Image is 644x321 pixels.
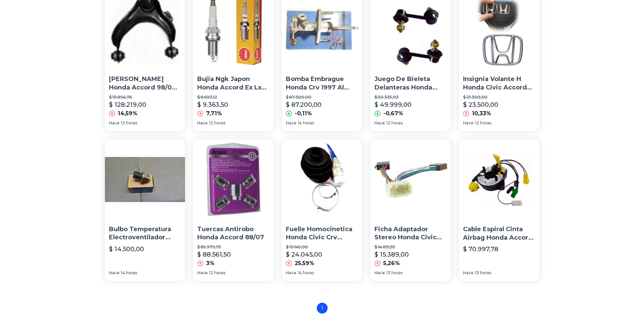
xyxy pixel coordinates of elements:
[282,139,362,281] a: Fuelle Homocinetica Honda Civic Crv Accord Prelude 90-2000Fuelle Homocinetica Honda Civic Crv Acc...
[295,259,314,267] p: 25,59%
[463,120,474,126] span: Hace
[286,250,322,259] p: $ 24.045,00
[295,109,312,118] p: -0,11%
[286,95,358,100] p: $ 87.300,00
[475,120,491,126] span: 12 horas
[121,120,137,126] span: 12 horas
[386,120,403,126] span: 12 horas
[197,75,270,92] p: Bujia Ngk Japon Honda Accord Ex Lx 2.0 2.2 Zfr5f-11
[206,259,215,267] p: 3%
[109,100,146,109] p: $ 128.219,00
[105,139,185,281] a: Bulbo Temperatura Electroventilador Honda Civic Accord CrvBulbo Temperatura Electroventilador Hon...
[197,95,270,100] p: $ 8.693,12
[286,270,296,276] span: Hace
[109,75,181,92] p: [PERSON_NAME] Honda Accord 98/02 Izq Sup Con Rotula
[298,270,314,276] span: 14 horas
[209,270,225,276] span: 12 horas
[286,225,358,242] p: Fuelle Homocinetica Honda Civic Crv Accord Prelude 90-2000
[463,225,535,242] p: Cable Espiral Cinta Airbag Honda Accord 98/02 Sp053
[463,270,474,276] span: Hace
[118,109,137,118] p: 14,59%
[193,139,274,281] a: Tuercas Antirobo Honda Accord 88/07Tuercas Antirobo Honda Accord 88/07$ 85.979,75$ 88.561,503%Hac...
[121,270,137,276] span: 14 horas
[374,75,447,92] p: Juego De Bieleta Delanteras Honda Accord 03/12
[383,109,403,118] p: -0,67%
[109,95,181,100] p: $ 111.894,78
[109,225,181,242] p: Bulbo Temperatura Electroventilador Honda Civic Accord Crv
[286,75,358,92] p: Bomba Embrague Honda Crv 1997 Al 2001 Accord 1990 Al 1997
[197,100,228,109] p: $ 9.363,50
[109,244,144,254] p: $ 14.500,00
[475,270,491,276] span: 13 horas
[374,270,385,276] span: Hace
[209,120,225,126] span: 12 horas
[463,75,535,92] p: Insignia Volante H Honda Civic Accord Crv Fit Hrv City [GEOGRAPHIC_DATA]
[197,225,270,242] p: Tuercas Antirobo Honda Accord 88/07
[197,270,208,276] span: Hace
[298,120,314,126] span: 14 horas
[463,95,535,100] p: $ 21.300,00
[282,139,362,220] img: Fuelle Homocinetica Honda Civic Crv Accord Prelude 90-2000
[370,139,451,281] a: Ficha Adaptador Stereo Honda Civic Crv Accord Prelude 20hd02Ficha Adaptador Stereo Honda Civic Cr...
[463,244,498,254] p: $ 70.997,78
[286,244,358,250] p: $ 19.145,00
[374,100,411,109] p: $ 49.999,00
[463,100,498,109] p: $ 23.500,00
[193,139,274,220] img: Tuercas Antirobo Honda Accord 88/07
[374,120,385,126] span: Hace
[197,120,208,126] span: Hace
[370,139,451,220] img: Ficha Adaptador Stereo Honda Civic Crv Accord Prelude 20hd02
[206,109,222,118] p: 7,71%
[109,270,119,276] span: Hace
[286,120,296,126] span: Hace
[197,244,270,250] p: $ 85.979,75
[386,270,403,276] span: 13 horas
[374,250,409,259] p: $ 15.389,00
[459,139,539,281] a: Cable Espiral Cinta Airbag Honda Accord 98/02 Sp053Cable Espiral Cinta Airbag Honda Accord 98/02 ...
[197,250,231,259] p: $ 88.561,50
[472,109,491,118] p: 10,33%
[383,259,400,267] p: 5,26%
[286,100,321,109] p: $ 87.200,00
[459,139,539,220] img: Cable Espiral Cinta Airbag Honda Accord 98/02 Sp053
[105,139,185,220] img: Bulbo Temperatura Electroventilador Honda Civic Accord Crv
[374,225,447,242] p: Ficha Adaptador Stereo Honda Civic Crv Accord Prelude 20hd02
[374,95,447,100] p: $ 50.335,93
[109,120,119,126] span: Hace
[374,244,447,250] p: $ 14.619,55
